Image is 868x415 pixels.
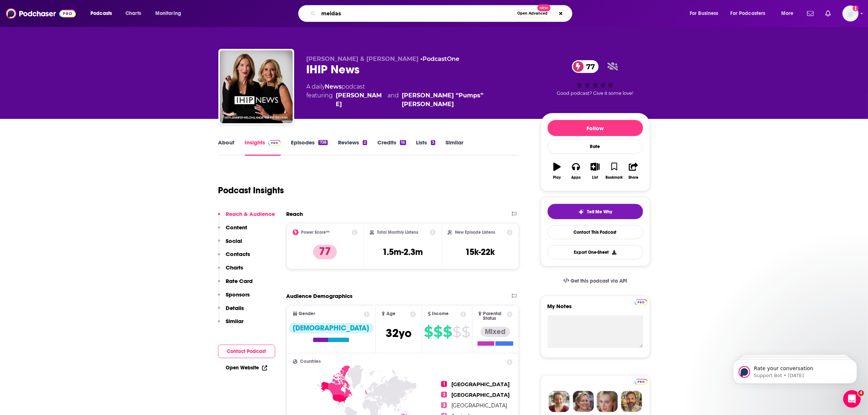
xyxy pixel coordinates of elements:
span: $ [452,326,461,338]
a: Lists3 [416,139,435,156]
a: News [325,83,342,90]
span: For Business [690,8,719,19]
span: Countries [300,359,321,364]
a: IHIP News [220,50,293,123]
div: 2 [363,140,367,145]
button: Show profile menu [842,5,859,22]
p: Reach & Audience [226,210,275,217]
span: and [388,91,399,109]
a: About [218,139,235,156]
a: Credits16 [377,139,406,156]
span: Good podcast? Give it some love! [557,90,634,96]
button: open menu [685,8,728,19]
button: Rate Card [218,278,253,291]
div: Share [628,175,638,180]
span: [PERSON_NAME] & [PERSON_NAME] [307,55,419,62]
a: Charts [121,8,145,19]
p: Social [226,237,242,244]
a: 77 [572,60,599,73]
span: More [781,8,794,19]
span: 2 [441,392,447,397]
span: Parental Status [483,311,506,321]
img: Podchaser Pro [268,140,281,146]
img: Barbara Profile [573,391,594,412]
p: Similar [226,318,244,325]
div: List [592,175,598,180]
span: $ [443,326,452,338]
img: Podchaser - Follow, Share and Rate Podcasts [6,7,76,20]
button: Reach & Audience [218,210,275,224]
button: open menu [776,8,803,19]
div: 738 [318,140,327,145]
a: Show notifications dropdown [804,7,817,20]
img: Jon Profile [621,391,642,412]
p: Rate Card [226,278,253,284]
span: Charts [125,8,141,19]
div: Search podcasts, credits, & more... [305,5,579,22]
span: [GEOGRAPHIC_DATA] [451,381,510,388]
button: Open AdvancedNew [514,9,551,18]
span: Age [386,311,396,316]
button: List [585,158,604,184]
div: [DEMOGRAPHIC_DATA] [289,323,374,333]
p: 77 [313,245,337,259]
div: Rate [548,139,643,154]
button: Charts [218,264,244,278]
h2: Audience Demographics [287,292,353,299]
span: • [421,55,460,62]
span: Logged in as dbartlett [842,5,859,22]
span: For Podcasters [731,8,766,19]
iframe: Intercom notifications message [722,344,868,395]
span: Get this podcast via API [571,278,627,284]
h3: 1.5m-2.3m [382,247,423,257]
button: Apps [567,158,585,184]
img: Jules Profile [597,391,618,412]
div: 77Good podcast? Give it some love! [541,55,650,101]
span: featuring [307,91,529,109]
a: Jennifer Welch [336,91,385,109]
a: Angie “Pumps” Sullivan [402,91,529,109]
button: Share [624,158,643,184]
input: Search podcasts, credits, & more... [318,8,514,19]
h1: Podcast Insights [218,185,284,196]
img: Podchaser Pro [635,379,647,385]
span: [GEOGRAPHIC_DATA] [451,392,510,398]
span: $ [462,326,470,338]
button: Similar [218,318,244,331]
button: Contact Podcast [218,345,275,358]
span: Monitoring [155,8,181,19]
a: Pro website [635,298,647,305]
img: Podchaser Pro [635,299,647,305]
iframe: Intercom live chat [843,390,861,408]
a: Get this podcast via API [557,272,633,290]
p: Content [226,224,248,231]
label: My Notes [548,303,643,315]
button: Export One-Sheet [548,245,643,259]
a: PodcastOne [423,55,460,62]
div: 16 [400,140,406,145]
div: Mixed [480,327,510,337]
span: Income [432,311,449,316]
img: Sydney Profile [549,391,570,412]
button: Contacts [218,251,250,264]
span: Gender [299,311,315,316]
span: New [537,4,550,11]
button: Follow [548,120,643,136]
a: Show notifications dropdown [822,7,834,20]
img: tell me why sparkle [578,209,584,215]
a: Reviews2 [338,139,367,156]
button: open menu [726,8,776,19]
p: Details [226,305,244,311]
a: Episodes738 [291,139,327,156]
button: open menu [150,8,191,19]
span: Open Advanced [517,12,548,15]
button: Social [218,237,242,251]
h2: New Episode Listens [455,230,495,235]
button: tell me why sparkleTell Me Why [548,204,643,219]
svg: Add a profile image [853,5,859,11]
span: $ [433,326,442,338]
